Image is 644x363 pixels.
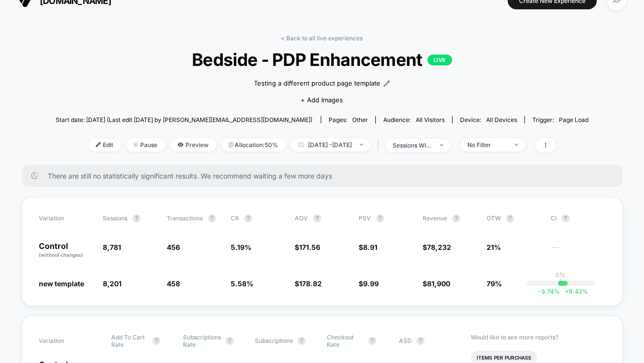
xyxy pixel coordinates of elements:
[254,79,381,89] span: Testing a different product page template
[423,214,448,222] span: Revenue
[245,214,252,222] button: ?
[231,243,252,251] span: 5.19 %
[559,116,588,123] span: Page Load
[440,144,443,146] img: end
[453,214,460,222] button: ?
[468,141,507,149] div: No Filter
[486,116,517,123] span: all devices
[487,243,501,251] span: 21%
[551,214,605,222] span: CI
[506,214,514,222] button: ?
[208,214,216,222] button: ?
[170,138,216,151] span: Preview
[313,214,321,222] button: ?
[103,279,122,288] span: 8,201
[428,243,452,251] span: 78,232
[39,279,85,288] span: new template
[399,337,412,344] span: ASD
[515,144,518,146] img: end
[133,142,138,147] img: end
[383,116,445,123] div: Audience:
[56,116,312,123] span: Start date: [DATE] (Last edit [DATE] by [PERSON_NAME][EMAIL_ADDRESS][DOMAIN_NAME])
[298,337,306,345] button: ?
[153,337,160,345] button: ?
[291,138,370,151] span: [DATE] - [DATE]
[39,242,93,259] p: Control
[423,279,451,288] span: $
[393,142,432,149] div: sessions with impression
[226,337,234,345] button: ?
[89,138,121,151] span: Edit
[48,172,603,180] span: There are still no statistically significant results. We recommend waiting a few more days
[359,214,371,222] span: PSV
[167,214,203,222] span: Transactions
[298,142,304,147] img: calendar
[538,288,560,295] span: -3.74 %
[39,252,84,258] span: (without changes)
[417,337,425,345] button: ?
[39,214,93,222] span: Variation
[487,279,502,288] span: 79%
[103,243,122,251] span: 8,781
[364,243,378,251] span: 8.91
[229,142,233,148] img: rebalance
[329,116,368,123] div: Pages:
[565,288,569,295] span: +
[352,116,368,123] span: other
[96,142,101,147] img: edit
[556,271,566,278] p: 0%
[255,337,293,344] span: Subscriptions
[167,279,181,288] span: 458
[82,49,562,70] span: Bedside - PDP Enhancement
[471,333,605,341] p: Would like to see more reports?
[487,214,541,222] span: OTW
[39,333,93,348] span: Variation
[416,116,445,123] span: All Visitors
[300,279,322,288] span: 178.82
[103,214,128,222] span: Sessions
[551,244,605,259] span: ---
[360,144,363,146] img: end
[359,279,379,288] span: $
[295,214,308,222] span: AOV
[221,138,286,151] span: Allocation: 50%
[327,333,364,348] span: Checkout Rate
[167,243,181,251] span: 456
[560,278,562,286] p: |
[364,279,379,288] span: 9.99
[562,214,570,222] button: ?
[281,34,363,42] a: < Back to all live experiences
[126,138,165,151] span: Pause
[300,243,321,251] span: 171.56
[231,214,240,222] span: CR
[133,214,141,222] button: ?
[295,243,321,251] span: $
[368,337,376,345] button: ?
[428,279,451,288] span: 81,900
[231,279,254,288] span: 5.58 %
[183,333,221,348] span: Subscriptions Rate
[532,116,588,123] div: Trigger:
[111,333,148,348] span: Add To Cart Rate
[423,243,452,251] span: $
[301,96,343,104] span: + Add Images
[452,116,524,123] span: Device:
[375,138,386,152] span: |
[560,288,588,295] span: 9.42 %
[295,279,322,288] span: $
[376,214,384,222] button: ?
[359,243,378,251] span: $
[428,55,452,65] p: LIVE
